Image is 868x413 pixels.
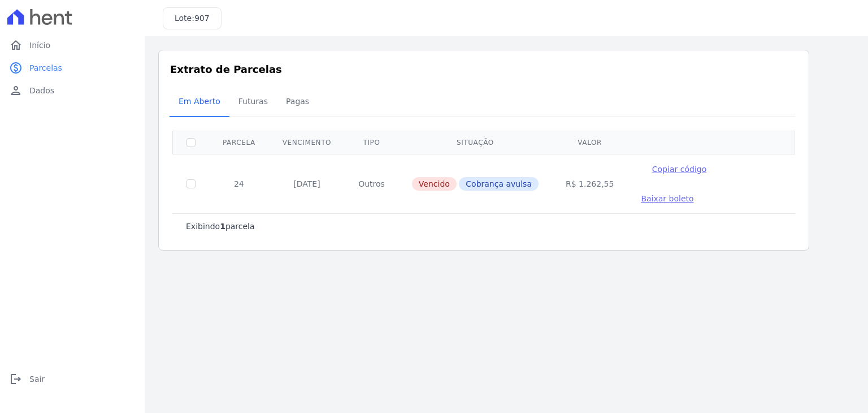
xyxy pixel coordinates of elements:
td: R$ 1.262,55 [552,154,627,213]
i: home [9,38,23,52]
a: personDados [5,79,140,102]
td: [DATE] [269,154,345,213]
span: Sair [29,373,45,385]
span: Copiar código [652,165,706,174]
b: 1 [220,222,225,231]
th: Vencimento [269,131,345,154]
span: Vencido [412,177,457,191]
a: Em Aberto [170,88,229,117]
span: Futuras [232,90,275,113]
h3: Lote: [175,12,210,24]
i: paid [9,61,23,75]
td: Outros [345,154,398,213]
p: Exibindo parcela [186,221,255,232]
span: Cobrança avulsa [459,177,539,191]
i: person [9,84,23,97]
span: Dados [29,85,54,96]
a: Futuras [229,88,277,117]
th: Parcela [209,131,269,154]
th: Valor [552,131,627,154]
a: Baixar boleto [641,193,693,204]
a: homeInício [5,34,140,57]
th: Tipo [345,131,398,154]
th: Situação [398,131,552,154]
span: Baixar boleto [641,194,693,203]
button: Copiar código [641,164,717,175]
a: logoutSair [5,368,140,390]
span: Parcelas [29,62,62,74]
span: Em Aberto [172,90,227,113]
a: paidParcelas [5,57,140,79]
i: logout [9,372,23,386]
span: Início [29,40,50,51]
span: 907 [194,14,210,23]
a: Pagas [277,88,318,117]
td: 24 [209,154,269,213]
h3: Extrato de Parcelas [170,62,797,77]
span: Pagas [279,90,316,113]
